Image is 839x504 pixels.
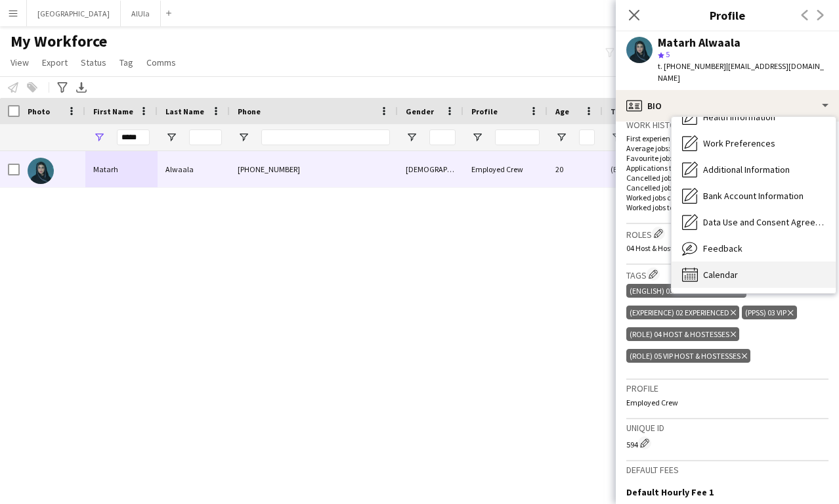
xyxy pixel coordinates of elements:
[429,129,456,145] input: Gender Filter Input
[114,54,139,71] a: Tag
[658,37,741,49] div: Matarh Alwaala
[626,173,828,183] p: Cancelled jobs count: 0
[37,54,73,71] a: Export
[121,1,161,26] button: AlUla
[603,151,681,187] div: (English) 03 Conversational, (Experience) 02 Experienced, (PPSS) 03 VIP, (Role) 04 Host & Hostess...
[616,7,839,24] h3: Profile
[672,130,836,156] div: Work Preferences
[85,151,158,187] div: Matarh
[141,54,181,71] a: Comms
[626,486,714,498] h3: Default Hourly Fee 1
[658,61,726,71] span: t. [PHONE_NUMBER]
[28,158,54,184] img: Matarh Alwaala
[119,57,133,68] span: Tag
[626,243,769,253] span: 04 Host & Hostesses, 05 VIP Host & Hostesses
[703,164,790,175] span: Additional Information
[616,90,839,122] div: Bio
[703,216,825,228] span: Data Use and Consent Agreement
[626,382,828,394] h3: Profile
[28,106,50,116] span: Photo
[406,131,418,143] button: Open Filter Menu
[611,106,628,116] span: Tags
[230,151,398,187] div: [PHONE_NUMBER]
[5,54,34,71] a: View
[555,131,567,143] button: Open Filter Menu
[165,131,177,143] button: Open Filter Menu
[471,131,483,143] button: Open Filter Menu
[398,151,463,187] div: [DEMOGRAPHIC_DATA]
[626,193,828,202] p: Worked jobs count: 3
[672,183,836,209] div: Bank Account Information
[463,151,548,187] div: Employed Crew
[93,131,105,143] button: Open Filter Menu
[672,104,836,130] div: Health Information
[703,190,804,202] span: Bank Account Information
[626,464,828,476] h3: Default fees
[658,61,824,83] span: | [EMAIL_ADDRESS][DOMAIN_NAME]
[11,32,107,51] span: My Workforce
[495,129,540,145] input: Profile Filter Input
[626,284,746,298] div: (English) 03 Conversational
[703,269,738,281] span: Calendar
[555,106,569,116] span: Age
[626,133,828,143] p: First experience: [DATE]
[672,156,836,183] div: Additional Information
[666,49,670,59] span: 5
[626,349,750,363] div: (Role) 05 VIP Host & Hostesses
[672,209,836,235] div: Data Use and Consent Agreement
[626,202,828,212] p: Worked jobs total count: 19
[626,306,739,319] div: (Experience) 02 Experienced
[117,129,150,145] input: First Name Filter Input
[261,129,390,145] input: Phone Filter Input
[189,129,222,145] input: Last Name Filter Input
[742,306,796,319] div: (PPSS) 03 VIP
[81,57,106,68] span: Status
[27,1,121,26] button: [GEOGRAPHIC_DATA]
[672,262,836,288] div: Calendar
[158,151,230,187] div: Alwaala
[11,57,29,68] span: View
[146,57,176,68] span: Comms
[579,129,595,145] input: Age Filter Input
[626,183,828,193] p: Cancelled jobs total count: 0
[703,137,775,149] span: Work Preferences
[54,80,70,95] app-action-btn: Advanced filters
[93,106,133,116] span: First Name
[238,131,249,143] button: Open Filter Menu
[626,163,828,173] p: Applications total count: 21
[42,57,68,68] span: Export
[626,436,828,449] div: 594
[238,106,261,116] span: Phone
[626,143,828,153] p: Average jobs: 1.727
[626,227,828,241] h3: Roles
[75,54,112,71] a: Status
[626,119,828,131] h3: Work history
[165,106,204,116] span: Last Name
[626,153,828,163] p: Favourite job: Host / Hostesses
[548,151,603,187] div: 20
[703,242,742,254] span: Feedback
[626,398,828,407] p: Employed Crew
[626,327,739,341] div: (Role) 04 Host & Hostesses
[672,235,836,262] div: Feedback
[626,267,828,281] h3: Tags
[471,106,498,116] span: Profile
[703,111,775,123] span: Health Information
[626,422,828,434] h3: Unique ID
[611,131,622,143] button: Open Filter Menu
[406,106,434,116] span: Gender
[74,80,89,95] app-action-btn: Export XLSX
